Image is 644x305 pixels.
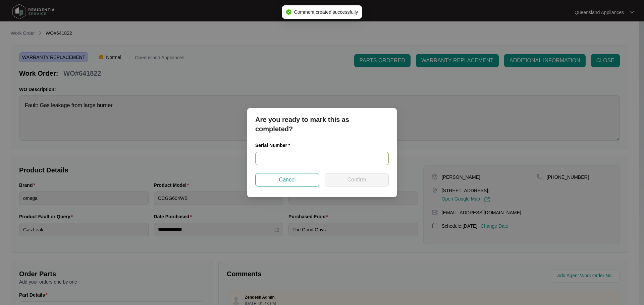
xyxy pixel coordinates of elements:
[279,176,296,184] span: Cancel
[325,173,389,186] button: Confirm
[255,124,389,134] p: completed?
[255,173,319,186] button: Cancel
[255,115,389,124] p: Are you ready to mark this as
[294,9,358,15] span: Comment created successfully
[286,9,291,15] span: check-circle
[255,142,295,149] label: Serial Number *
